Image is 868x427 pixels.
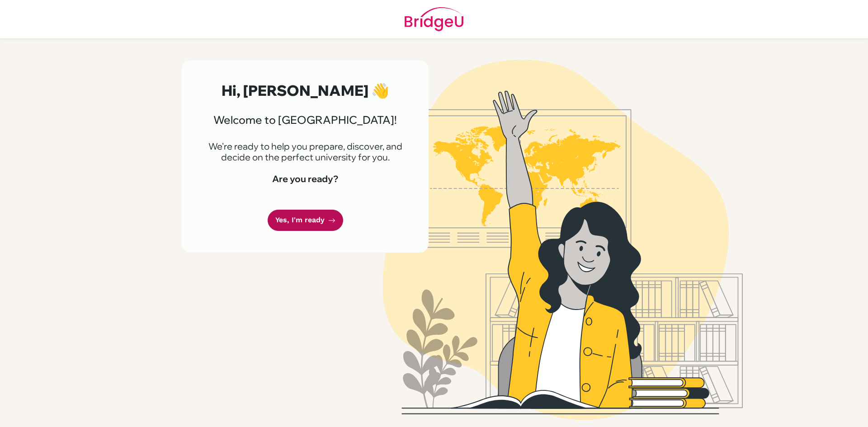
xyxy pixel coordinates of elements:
[268,210,343,231] a: Yes, I'm ready
[305,60,821,420] img: Welcome to Bridge U
[203,113,407,127] h3: Welcome to [GEOGRAPHIC_DATA]!
[203,174,407,184] h4: Are you ready?
[203,141,407,163] p: We're ready to help you prepare, discover, and decide on the perfect university for you.
[203,82,407,99] h2: Hi, [PERSON_NAME] 👋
